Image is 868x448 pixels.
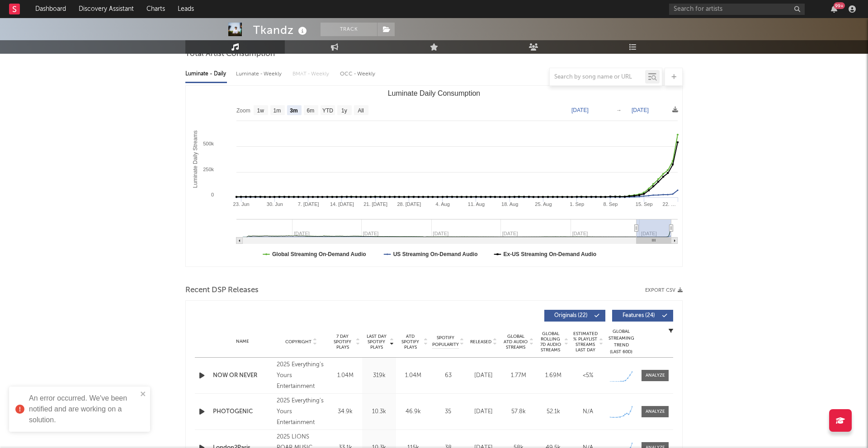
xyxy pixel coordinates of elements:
[538,331,563,353] span: Global Rolling 7D Audio Streams
[213,338,272,345] div: Name
[645,288,683,293] button: Export CSV
[185,285,259,296] span: Recent DSP Releases
[185,49,275,60] span: Total Artist Consumption
[571,107,589,113] text: [DATE]
[573,331,598,353] span: Estimated % Playlist Streams Last Day
[140,390,146,399] button: close
[358,107,363,114] text: All
[550,313,592,318] span: Originals ( 22 )
[570,201,584,207] text: 1. Sep
[340,66,376,82] div: OCC - Weekly
[503,371,533,380] div: 1.77M
[470,339,491,345] span: Released
[29,393,137,425] div: An error occurred. We've been notified and are working on a solution.
[393,251,478,257] text: US Streaming On-Demand Audio
[468,371,499,380] div: [DATE]
[257,107,264,114] text: 1w
[307,107,315,114] text: 6m
[253,23,309,37] div: Tkandz
[330,407,360,416] div: 34.9k
[274,107,281,114] text: 1m
[636,201,653,207] text: 15. Sep
[236,107,250,114] text: Zoom
[185,66,227,82] div: Luminate - Daily
[544,310,605,322] button: Originals(22)
[616,107,622,113] text: →
[468,407,499,416] div: [DATE]
[186,86,682,266] svg: Luminate Daily Consumption
[398,407,428,416] div: 46.9k
[618,313,660,318] span: Features ( 24 )
[388,89,481,97] text: Luminate Daily Consumption
[272,251,366,257] text: Global Streaming On-Demand Audio
[236,66,283,82] div: Luminate - Weekly
[203,167,214,172] text: 250k
[535,201,552,207] text: 25. Aug
[398,334,422,350] span: ATD Spotify Plays
[669,4,805,15] input: Search for artists
[203,141,214,146] text: 500k
[573,407,603,416] div: N/A
[432,335,459,348] span: Spotify Popularity
[322,107,333,114] text: YTD
[538,371,568,380] div: 1.69M
[468,201,485,207] text: 11. Aug
[503,334,528,350] span: Global ATD Audio Streams
[267,201,283,207] text: 30. Jun
[211,192,214,197] text: 0
[663,201,676,207] text: 22. …
[501,201,518,207] text: 18. Aug
[233,201,250,207] text: 23. Jun
[834,2,845,9] div: 99 +
[504,251,597,257] text: Ex-US Streaming On-Demand Audio
[364,334,388,350] span: Last Day Spotify Plays
[550,74,645,81] input: Search by song name or URL
[432,407,464,416] div: 35
[432,371,464,380] div: 63
[330,371,360,380] div: 1.04M
[612,310,673,322] button: Features(24)
[330,201,354,207] text: 14. [DATE]
[831,5,837,13] button: 99+
[290,107,297,114] text: 3m
[330,334,354,350] span: 7 Day Spotify Plays
[213,371,272,380] a: NOW OR NEVER
[436,201,450,207] text: 4. Aug
[364,407,394,416] div: 10.3k
[397,201,421,207] text: 28. [DATE]
[277,359,326,392] div: 2025 Everything's Yours Entertainment
[341,107,347,114] text: 1y
[192,131,198,188] text: Luminate Daily Streams
[608,328,635,355] div: Global Streaming Trend (Last 60D)
[632,107,649,113] text: [DATE]
[364,371,394,380] div: 319k
[604,201,618,207] text: 8. Sep
[398,371,428,380] div: 1.04M
[321,23,377,36] button: Track
[213,407,272,416] a: PHOTOGENIC
[277,396,326,428] div: 2025 Everything's Yours Entertainment
[298,201,319,207] text: 7. [DATE]
[538,407,568,416] div: 52.1k
[285,339,311,345] span: Copyright
[573,371,603,380] div: <5%
[363,201,387,207] text: 21. [DATE]
[503,407,533,416] div: 57.8k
